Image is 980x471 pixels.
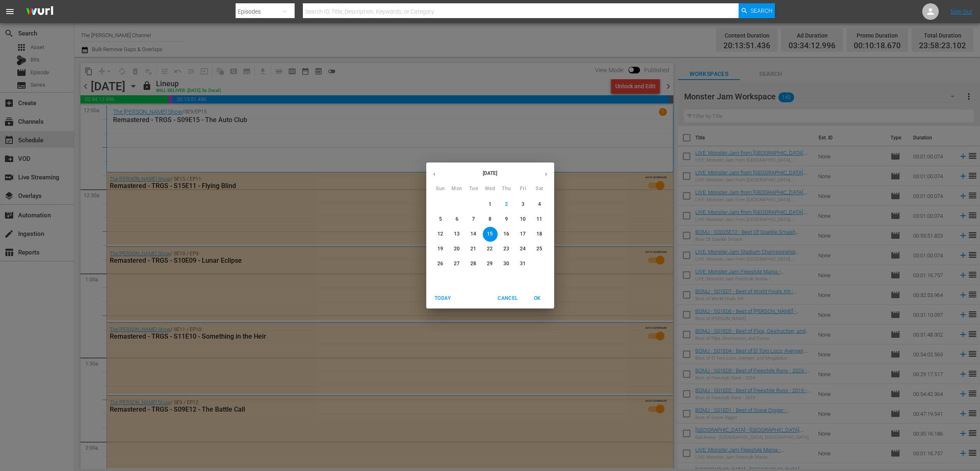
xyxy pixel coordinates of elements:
p: 19 [437,245,443,252]
button: 6 [450,212,465,227]
button: 18 [532,227,547,242]
p: 11 [536,216,542,223]
p: 10 [520,216,526,223]
p: 4 [538,201,541,208]
p: 21 [470,245,476,252]
button: 4 [532,197,547,212]
span: Today [433,294,453,303]
a: Sign Out [951,8,972,15]
p: 20 [454,245,460,252]
button: 23 [499,242,514,257]
button: 3 [516,197,531,212]
p: 8 [489,216,491,223]
button: 24 [516,242,531,257]
p: 6 [456,216,458,223]
button: Today [430,292,456,305]
button: 27 [450,257,465,271]
p: 12 [437,231,443,238]
p: [DATE] [442,170,538,177]
span: Mon [450,185,465,193]
p: 31 [520,260,526,267]
p: 17 [520,231,526,238]
span: Sat [532,185,547,193]
button: 21 [466,242,481,257]
button: 8 [483,212,498,227]
button: 14 [466,227,481,242]
button: 12 [433,227,448,242]
p: 22 [487,245,493,252]
p: 26 [437,260,443,267]
p: 14 [470,231,476,238]
p: 23 [503,245,509,252]
button: 5 [433,212,448,227]
button: 25 [532,242,547,257]
span: menu [5,7,15,16]
button: 11 [532,212,547,227]
p: 2 [505,201,508,208]
p: 13 [454,231,460,238]
p: 29 [487,260,493,267]
span: Search [751,3,772,18]
button: Cancel [494,292,521,305]
p: 18 [536,231,542,238]
span: OK [528,294,548,303]
button: 26 [433,257,448,271]
button: 7 [466,212,481,227]
p: 28 [470,260,476,267]
p: 15 [487,231,493,238]
span: Cancel [498,294,517,303]
p: 16 [503,231,509,238]
p: 7 [472,216,475,223]
p: 30 [503,260,509,267]
button: 22 [483,242,498,257]
button: 29 [483,257,498,271]
p: 1 [489,201,491,208]
span: Sun [433,185,448,193]
span: Fri [516,185,531,193]
button: 10 [516,212,531,227]
button: 2 [499,197,514,212]
button: OK [524,292,551,305]
span: Wed [483,185,498,193]
button: 15 [483,227,498,242]
p: 24 [520,245,526,252]
span: Tue [466,185,481,193]
button: 19 [433,242,448,257]
p: 9 [505,216,508,223]
button: 20 [450,242,465,257]
span: Thu [499,185,514,193]
button: 16 [499,227,514,242]
p: 3 [522,201,524,208]
button: 9 [499,212,514,227]
img: ans4CAIJ8jUAAAAAAAAAAAAAAAAAAAAAAAAgQb4GAAAAAAAAAAAAAAAAAAAAAAAAJMjXAAAAAAAAAAAAAAAAAAAAAAAAgAT5G... [20,2,59,21]
button: 31 [516,257,531,271]
button: 13 [450,227,465,242]
button: 17 [516,227,531,242]
button: 1 [483,197,498,212]
button: 28 [466,257,481,271]
p: 5 [439,216,442,223]
p: 25 [536,245,542,252]
button: 30 [499,257,514,271]
p: 27 [454,260,460,267]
